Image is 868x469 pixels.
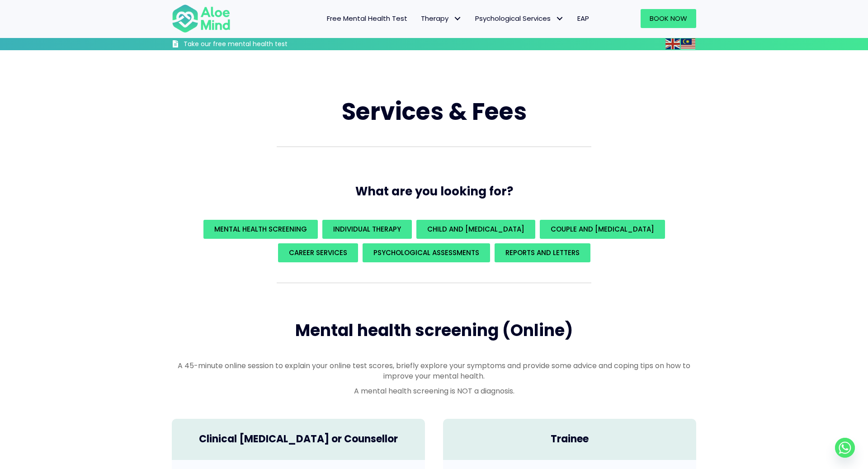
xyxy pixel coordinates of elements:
a: Psychological ServicesPsychological Services: submenu [468,9,571,28]
span: What are you looking for? [355,183,513,199]
h4: Clinical [MEDICAL_DATA] or Counsellor [181,432,416,446]
div: What are you looking for? [172,218,696,265]
a: Whatsapp [835,438,855,458]
a: Psychological assessments [363,243,490,262]
span: Child and [MEDICAL_DATA] [427,224,524,234]
span: EAP [577,14,589,23]
span: Career Services [289,248,347,257]
a: Child and [MEDICAL_DATA] [416,220,535,239]
span: Mental health screening (Online) [295,319,573,342]
h4: Trainee [452,432,687,446]
a: Take our free mental health test [172,40,336,50]
span: Psychological Services: submenu [553,12,566,25]
span: Services & Fees [342,95,527,128]
h3: Take our free mental health test [184,40,336,49]
span: Psychological Services [475,14,564,23]
img: Aloe mind Logo [172,4,231,33]
span: Couple and [MEDICAL_DATA] [551,224,654,234]
a: Mental Health Screening [203,220,318,239]
span: REPORTS AND LETTERS [505,248,580,257]
a: EAP [571,9,596,28]
a: English [665,38,681,49]
p: A 45-minute online session to explain your online test scores, briefly explore your symptoms and ... [172,360,696,381]
a: Free Mental Health Test [320,9,414,28]
p: A mental health screening is NOT a diagnosis. [172,386,696,396]
a: Book Now [641,9,696,28]
span: Psychological assessments [373,248,479,257]
a: REPORTS AND LETTERS [495,243,590,262]
a: Individual Therapy [322,220,412,239]
span: Therapy: submenu [451,12,464,25]
img: en [665,38,680,49]
a: Couple and [MEDICAL_DATA] [540,220,665,239]
a: Malay [681,38,696,49]
span: Mental Health Screening [214,224,307,234]
a: TherapyTherapy: submenu [414,9,468,28]
span: Free Mental Health Test [327,14,407,23]
img: ms [681,38,695,49]
a: Career Services [278,243,358,262]
span: Individual Therapy [333,224,401,234]
nav: Menu [242,9,596,28]
span: Therapy [421,14,462,23]
span: Book Now [650,14,687,23]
